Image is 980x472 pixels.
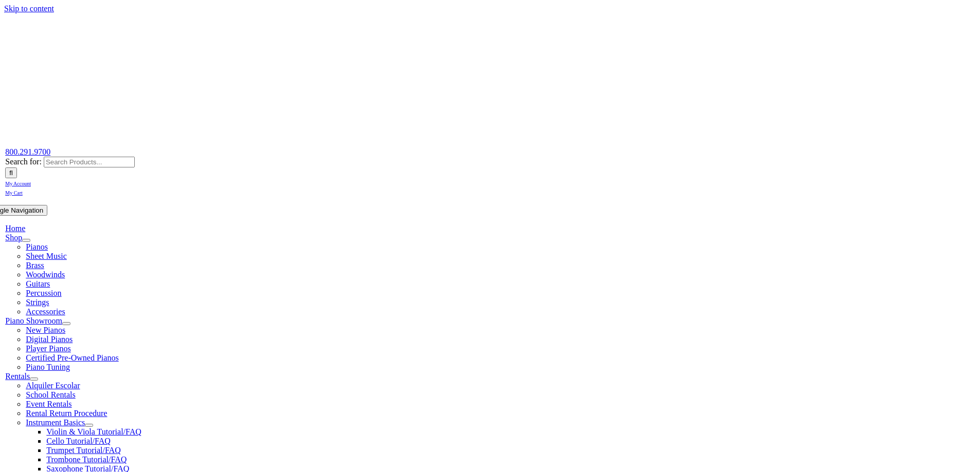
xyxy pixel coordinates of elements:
[5,178,31,187] a: My Account
[26,279,50,288] a: Guitars
[26,400,72,408] a: Event Rentals
[5,372,30,381] a: Rentals
[62,322,70,325] button: Open submenu of Piano Showroom
[26,270,65,279] a: Woodwinds
[5,147,50,156] a: 800.291.9700
[26,344,71,353] a: Player Pianos
[5,181,31,186] span: My Account
[26,363,70,371] a: Piano Tuning
[26,289,61,297] a: Percussion
[26,381,80,390] a: Alquiler Escolar
[26,252,67,260] a: Sheet Music
[26,418,85,427] a: Instrument Basics
[26,307,65,316] a: Accessories
[4,4,54,13] a: Skip to content
[46,446,120,455] a: Trumpet Tutorial/FAQ
[5,167,17,178] input: Search
[26,409,107,418] a: Rental Return Procedure
[26,261,44,270] a: Brass
[5,157,42,166] span: Search for:
[5,224,25,233] a: Home
[44,157,135,167] input: Search Products...
[85,424,93,427] button: Open submenu of Instrument Basics
[5,233,22,242] a: Shop
[5,190,23,196] span: My Cart
[26,390,75,399] a: School Rentals
[22,239,30,242] button: Open submenu of Shop
[26,335,73,344] a: Digital Pianos
[26,242,48,251] a: Pianos
[30,377,38,381] button: Open submenu of Rentals
[26,326,65,334] a: New Pianos
[5,316,62,325] a: Piano Showroom
[46,437,111,445] a: Cello Tutorial/FAQ
[5,187,23,196] a: My Cart
[46,455,127,464] a: Trombone Tutorial/FAQ
[46,427,141,436] a: Violin & Viola Tutorial/FAQ
[26,353,118,362] a: Certified Pre-Owned Pianos
[26,298,49,307] a: Strings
